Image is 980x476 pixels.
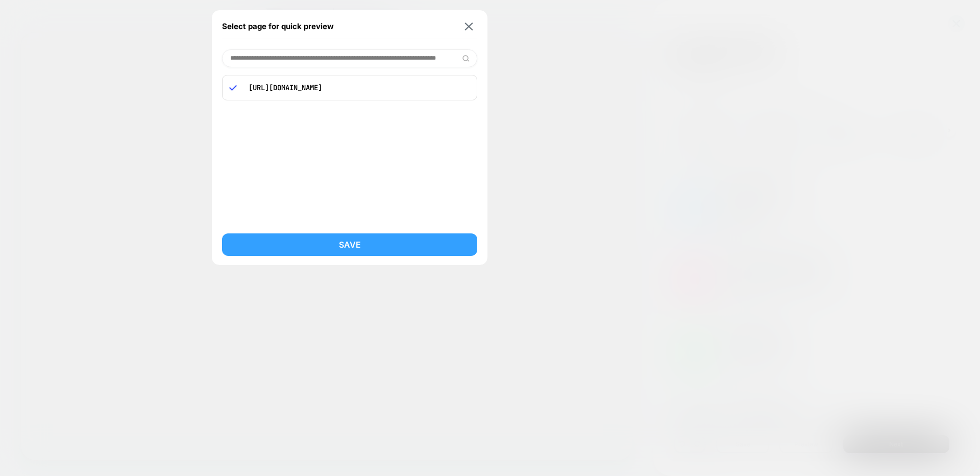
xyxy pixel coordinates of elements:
[243,83,470,92] p: [URL][DOMAIN_NAME]
[465,22,473,30] img: close
[229,84,237,92] img: blue checkmark
[222,21,334,31] span: Select page for quick preview
[222,233,477,256] button: Save
[462,55,470,62] img: edit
